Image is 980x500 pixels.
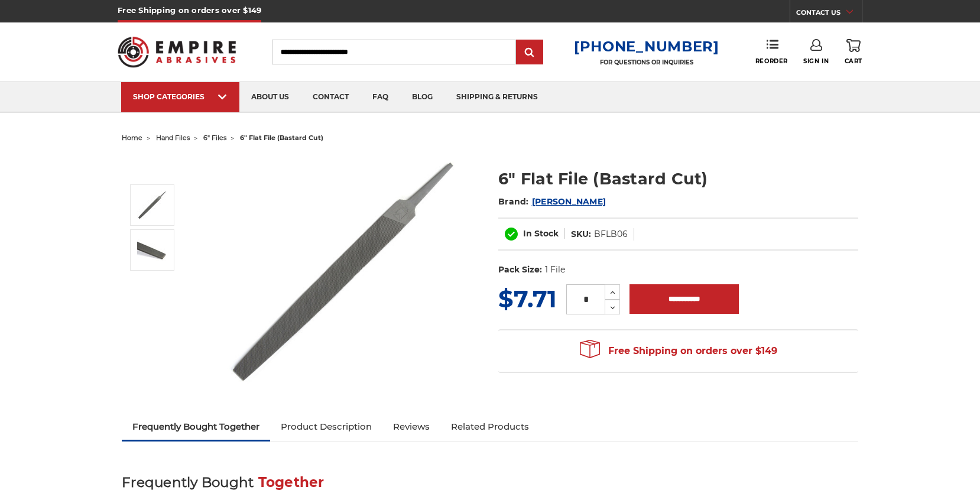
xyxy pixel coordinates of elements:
[498,167,858,190] h1: 6" Flat File (Bastard Cut)
[270,414,382,440] a: Product Description
[223,155,460,389] img: 6" Flat Bastard File
[137,190,167,220] img: 6" Flat Bastard File
[545,264,565,276] dd: 1 File
[574,59,719,66] p: FOR QUESTIONS OR INQUIRIES
[580,339,777,363] span: Free Shipping on orders over $149
[803,57,829,65] span: Sign In
[156,134,190,142] a: hand files
[122,134,142,142] a: home
[361,82,400,112] a: faq
[498,196,529,207] span: Brand:
[518,41,541,64] input: Submit
[845,57,862,65] span: Cart
[845,39,862,65] a: Cart
[122,414,270,440] a: Frequently Bought Together
[133,92,228,101] div: SHOP CATEGORIES
[594,228,628,241] dd: BFLB06
[203,134,226,142] a: 6" files
[240,134,323,142] span: 6" flat file (bastard cut)
[444,82,550,112] a: shipping & returns
[498,264,542,276] dt: Pack Size:
[755,39,788,64] a: Reorder
[498,284,557,313] span: $7.71
[532,196,606,207] a: [PERSON_NAME]
[796,6,862,22] a: CONTACT US
[523,228,559,239] span: In Stock
[571,228,591,241] dt: SKU:
[574,38,719,55] a: [PHONE_NUMBER]
[137,239,167,261] img: 6 inch flat file bastard double cut
[400,82,444,112] a: blog
[301,82,361,112] a: contact
[258,474,324,491] span: Together
[755,57,788,65] span: Reorder
[382,414,440,440] a: Reviews
[239,82,301,112] a: about us
[122,474,254,491] span: Frequently Bought
[440,414,540,440] a: Related Products
[118,29,236,75] img: Empire Abrasives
